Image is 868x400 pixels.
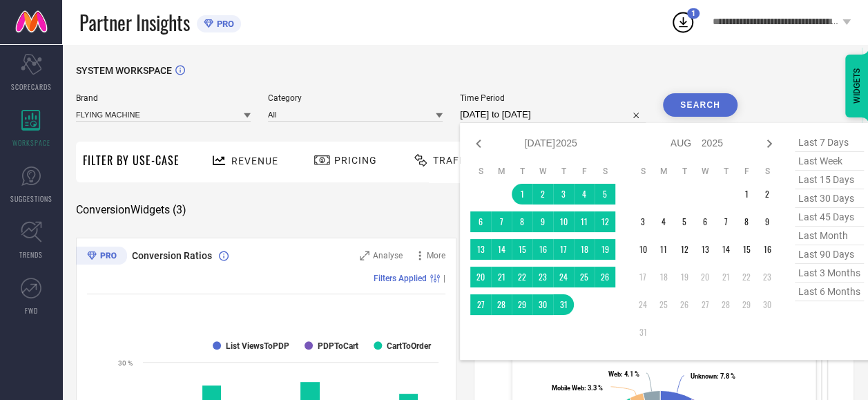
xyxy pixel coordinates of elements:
[76,203,186,217] span: Conversion Widgets ( 3 )
[512,267,532,287] td: Tue Jul 22 2025
[736,184,757,204] td: Fri Aug 01 2025
[374,274,427,283] span: Filters Applied
[553,239,574,260] td: Thu Jul 17 2025
[11,82,52,92] span: SCORECARDS
[76,93,251,103] span: Brand
[608,370,620,378] tspan: Web
[532,184,553,204] td: Wed Jul 02 2025
[633,211,653,232] td: Sun Aug 03 2025
[736,211,757,232] td: Fri Aug 08 2025
[653,211,674,232] td: Mon Aug 04 2025
[653,239,674,260] td: Mon Aug 11 2025
[491,211,512,232] td: Mon Jul 07 2025
[653,166,674,177] th: Monday
[25,305,38,316] span: FWD
[226,341,289,351] text: List ViewsToPDP
[695,239,715,260] td: Wed Aug 13 2025
[318,341,358,351] text: PDPToCart
[76,65,172,76] span: SYSTEM WORKSPACE
[574,184,595,204] td: Fri Jul 04 2025
[373,251,403,260] span: Analyse
[553,294,574,315] td: Thu Jul 31 2025
[736,267,757,287] td: Fri Aug 22 2025
[595,184,615,204] td: Sat Jul 05 2025
[512,239,532,260] td: Tue Jul 15 2025
[433,155,476,166] span: Traffic
[795,208,864,227] span: last 45 days
[633,267,653,287] td: Sun Aug 17 2025
[512,166,532,177] th: Tuesday
[470,239,491,260] td: Sun Jul 13 2025
[553,166,574,177] th: Thursday
[574,211,595,232] td: Fri Jul 11 2025
[715,211,736,232] td: Thu Aug 07 2025
[491,267,512,287] td: Mon Jul 21 2025
[491,166,512,177] th: Monday
[532,239,553,260] td: Wed Jul 16 2025
[736,239,757,260] td: Fri Aug 15 2025
[715,239,736,260] td: Thu Aug 14 2025
[715,166,736,177] th: Thursday
[757,166,778,177] th: Saturday
[10,193,52,204] span: SUGGESTIONS
[553,211,574,232] td: Thu Jul 10 2025
[757,211,778,232] td: Sat Aug 09 2025
[512,211,532,232] td: Tue Jul 08 2025
[512,294,532,315] td: Tue Jul 29 2025
[231,155,278,166] span: Revenue
[427,251,445,260] span: More
[574,166,595,177] th: Friday
[470,135,487,152] div: Previous month
[761,135,778,152] div: Next month
[671,10,695,35] div: Open download list
[715,294,736,315] td: Thu Aug 28 2025
[795,283,864,301] span: last 6 months
[470,294,491,315] td: Sun Jul 27 2025
[695,267,715,287] td: Wed Aug 20 2025
[595,267,615,287] td: Sat Jul 26 2025
[470,211,491,232] td: Sun Jul 06 2025
[76,247,127,267] div: Premium
[553,184,574,204] td: Thu Jul 03 2025
[532,211,553,232] td: Wed Jul 09 2025
[633,322,653,343] td: Sun Aug 31 2025
[663,93,737,117] button: Search
[574,267,595,287] td: Fri Jul 25 2025
[674,166,695,177] th: Tuesday
[795,245,864,264] span: last 90 days
[736,294,757,315] td: Fri Aug 29 2025
[118,359,133,367] text: 30 %
[695,211,715,232] td: Wed Aug 06 2025
[532,294,553,315] td: Wed Jul 30 2025
[695,166,715,177] th: Wednesday
[132,250,212,261] span: Conversion Ratios
[12,137,50,148] span: WORKSPACE
[574,239,595,260] td: Fri Jul 18 2025
[757,239,778,260] td: Sat Aug 16 2025
[268,93,443,103] span: Category
[608,370,639,378] text: : 4.1 %
[757,184,778,204] td: Sat Aug 02 2025
[491,239,512,260] td: Mon Jul 14 2025
[674,267,695,287] td: Tue Aug 19 2025
[633,294,653,315] td: Sun Aug 24 2025
[470,267,491,287] td: Sun Jul 20 2025
[443,274,445,283] span: |
[633,166,653,177] th: Sunday
[795,227,864,245] span: last month
[633,239,653,260] td: Sun Aug 10 2025
[491,294,512,315] td: Mon Jul 28 2025
[213,19,234,29] span: PRO
[795,133,864,152] span: last 7 days
[736,166,757,177] th: Friday
[83,152,180,169] span: Filter By Use-Case
[79,8,190,37] span: Partner Insights
[532,267,553,287] td: Wed Jul 23 2025
[553,267,574,287] td: Thu Jul 24 2025
[795,171,864,189] span: last 15 days
[674,294,695,315] td: Tue Aug 26 2025
[695,294,715,315] td: Wed Aug 27 2025
[460,106,646,123] input: Select time period
[595,166,615,177] th: Saturday
[470,166,491,177] th: Sunday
